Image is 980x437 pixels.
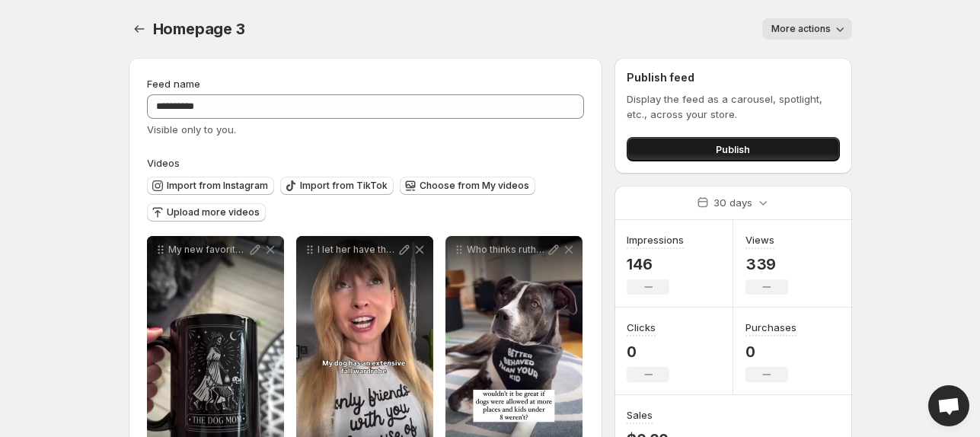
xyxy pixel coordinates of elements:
span: Choose from My videos [420,180,529,192]
span: Feed name [147,78,200,90]
button: Settings [129,18,150,40]
span: More actions [771,23,831,35]
h3: Views [745,232,774,247]
span: Import from TikTok [300,180,388,192]
button: Publish [627,137,839,161]
p: 339 [745,255,788,273]
h3: Purchases [745,320,796,335]
div: Open chat [928,385,969,426]
span: Homepage 3 [153,20,245,38]
button: Upload more videos [147,203,266,222]
h3: Impressions [627,232,684,247]
p: My new favorite mug dogmom Dog Mom Tarot Mug only at [GEOGRAPHIC_DATA] [168,244,247,256]
span: Visible only to you. [147,123,236,136]
span: Publish [716,142,750,157]
span: Upload more videos [167,206,260,218]
h3: Sales [627,407,653,423]
button: Import from TikTok [280,177,394,195]
h2: Publish feed [627,70,839,85]
p: 0 [627,343,669,361]
p: 146 [627,255,684,273]
span: Import from Instagram [167,180,268,192]
p: Who thinks ruthieeebabieee has an excellent idea dogmom dogdad pitmix [467,244,546,256]
span: Videos [147,157,180,169]
p: Display the feed as a carousel, spotlight, etc., across your store. [627,91,839,122]
p: 30 days [713,195,752,210]
button: Import from Instagram [147,177,274,195]
p: 0 [745,343,796,361]
button: Choose from My videos [400,177,535,195]
button: More actions [762,18,852,40]
h3: Clicks [627,320,656,335]
p: I let her have the nicer things [318,244,397,256]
